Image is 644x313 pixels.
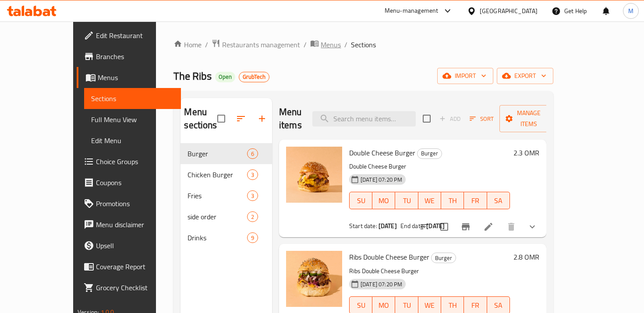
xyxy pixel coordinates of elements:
[435,218,453,236] span: Select to update
[247,169,258,180] div: items
[321,39,341,50] span: Menus
[96,282,173,293] span: Grocery Checklist
[91,93,173,104] span: Sections
[376,194,392,207] span: MO
[399,194,414,207] span: TU
[480,6,538,16] div: [GEOGRAPHIC_DATA]
[77,256,180,277] a: Coverage Report
[96,51,173,62] span: Branches
[180,143,272,164] div: Burger6
[349,220,377,232] span: Start date:
[400,220,425,232] span: End date:
[628,6,633,16] span: M
[431,253,456,263] div: Burger
[98,72,173,83] span: Menus
[513,147,539,159] h6: 2.3 OMR
[417,148,442,159] div: Burger
[188,232,247,243] span: Drinks
[399,299,414,312] span: TU
[422,194,438,207] span: WE
[504,70,546,81] span: export
[96,156,173,167] span: Choice Groups
[467,194,483,207] span: FR
[445,194,460,207] span: TH
[77,193,180,214] a: Promotions
[215,72,235,82] div: Open
[84,109,180,130] a: Full Menu View
[84,88,180,109] a: Sections
[91,135,173,146] span: Edit Menu
[96,177,173,188] span: Coupons
[173,39,553,50] nav: breadcrumb
[349,192,372,209] button: SU
[96,198,173,209] span: Promotions
[248,150,258,158] span: 6
[286,147,342,203] img: Double Cheese Burger
[444,70,486,81] span: import
[353,194,369,207] span: SU
[349,266,510,277] p: Ribs Double Cheese Burger
[437,68,493,84] button: import
[212,39,300,50] a: Restaurants management
[184,106,217,132] h2: Menu sections
[180,206,272,227] div: side order2
[527,222,538,232] svg: Show Choices
[418,109,436,128] span: Select section
[349,161,510,172] p: Double Cheese Burger
[96,30,173,41] span: Edit Restaurant
[248,234,258,242] span: 9
[188,169,247,180] span: Chicken Burger
[395,192,418,209] button: TU
[464,112,499,126] span: Sort items
[467,299,483,312] span: FR
[91,114,173,125] span: Full Menu View
[422,299,438,312] span: WE
[77,46,180,67] a: Branches
[96,261,173,272] span: Coverage Report
[247,232,258,243] div: items
[487,192,510,209] button: SA
[77,172,180,193] a: Coupons
[499,105,558,132] button: Manage items
[501,216,522,237] button: delete
[96,219,173,230] span: Menu disclaimer
[349,146,415,159] span: Double Cheese Burger
[205,39,208,50] li: /
[344,39,347,50] li: /
[188,148,247,159] span: Burger
[188,190,247,201] span: Fries
[445,299,460,312] span: TH
[77,214,180,235] a: Menu disclaimer
[77,25,180,46] a: Edit Restaurant
[351,39,376,50] span: Sections
[248,213,258,221] span: 2
[247,148,258,159] div: items
[414,216,435,237] button: sort-choices
[353,299,369,312] span: SU
[483,222,494,232] a: Edit menu item
[467,112,496,126] button: Sort
[188,211,247,222] span: side order
[286,251,342,307] img: Ribs Double Cheese Burger
[304,39,307,50] li: /
[312,111,416,127] input: search
[432,253,456,263] span: Burger
[248,192,258,200] span: 3
[180,185,272,206] div: Fries3
[470,114,494,124] span: Sort
[418,192,441,209] button: WE
[77,277,180,298] a: Grocery Checklist
[247,211,258,222] div: items
[173,39,202,50] a: Home
[173,66,212,86] span: The Ribs
[376,299,392,312] span: MO
[215,73,235,81] span: Open
[497,68,553,84] button: export
[247,190,258,201] div: items
[385,6,439,16] div: Menu-management
[349,250,429,264] span: Ribs Double Cheese Burger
